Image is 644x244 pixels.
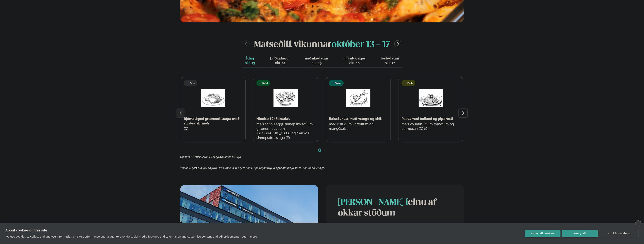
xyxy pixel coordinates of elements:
span: (S) Soja [232,155,241,158]
button: menu-btn-right [394,40,401,47]
img: pasta.svg [403,82,406,85]
p: með vorlauk, litlum tómötum og parmesan (D) (G) [401,122,460,131]
span: (D) Mjólkurvörur, [191,155,211,158]
span: Rjómalöguð grænmetissúpa með súrdeigsbrauði [184,117,239,125]
button: Allow all cookies [525,230,560,237]
img: salad.svg [258,82,261,85]
span: Go to slide 1 [319,149,320,151]
span: þriðjudagur [270,56,290,60]
a: Learn more [242,235,257,238]
button: Deny all [562,230,598,237]
span: Í dag [245,56,255,61]
img: Soup.png [201,89,225,107]
span: Bakaður lax með mango og chilí [329,117,382,121]
strong: About cookies on this site [5,228,47,232]
img: fish.svg [331,82,334,85]
div: okt. 13 [245,61,255,65]
span: miðvikudagur [305,56,328,60]
span: föstudagur [381,56,399,60]
div: okt. 17 [381,61,399,65]
button: fimmtudagur okt. 16 [340,55,368,67]
h2: einu af okkar stöðum [338,197,451,219]
span: Pasta með beikoni og piparosti [401,117,453,121]
button: Cookie settings [599,230,639,237]
div: okt. 16 [343,61,365,65]
span: Ofnæmi: [180,155,190,158]
p: með ristuðum kartöflum og mangósalsa [329,122,387,131]
span: (E) Egg, [211,155,219,158]
span: Vinsamlegast athugið að frávik frá matseðlinum geta komið upp vegna birgða og panta frá fólki sem... [180,166,326,170]
span: Nicoise-túnfisksalat [256,117,290,121]
div: Salat [256,80,270,86]
div: okt. 15 [305,61,328,65]
h2: Matseðill vikunnar [254,38,390,50]
div: Pasta [401,80,415,86]
button: miðvikudagur okt. 15 [302,55,331,67]
p: We use cookies to collect and analyse information on site performance and usage, to provide socia... [5,235,240,238]
div: Fiskur [329,80,344,86]
p: með soðnu eggi, sinnepskartöflum, grænum baunum, [GEOGRAPHIC_DATA] og franskri sinnepsdressingu (E) [256,122,315,140]
p: (D) [184,126,242,131]
span: (G) Glúten, [219,155,232,158]
img: soup.svg [186,82,189,85]
a: close [635,220,641,227]
span: október 13 - 17 [331,40,390,49]
button: föstudagur okt. 17 [378,55,402,67]
span: Go to slide 2 [323,149,325,151]
div: okt. 14 [270,61,290,65]
span: fimmtudagur [343,56,365,60]
button: Í dag okt. 13 [242,55,258,67]
button: þriðjudagur okt. 14 [267,55,293,67]
img: Spagetti.png [419,89,443,107]
span: [PERSON_NAME] í [338,198,408,207]
img: Salad.png [273,89,298,107]
button: menu-btn-left [243,40,250,47]
div: Súpa [184,80,197,86]
img: Fish.png [346,89,370,107]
